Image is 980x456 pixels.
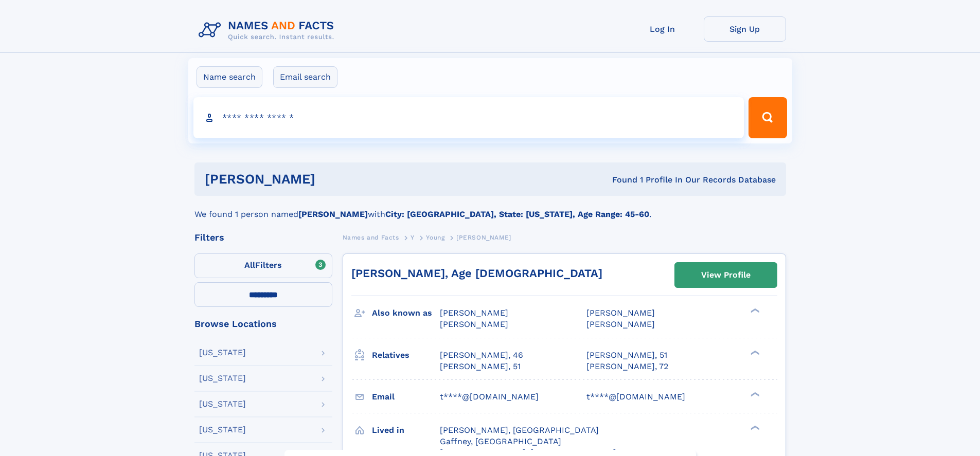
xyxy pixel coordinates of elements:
[372,388,440,406] h3: Email
[298,209,368,219] b: [PERSON_NAME]
[586,361,668,372] a: [PERSON_NAME], 72
[194,253,332,278] label: Filters
[411,234,415,241] span: Y
[456,234,511,241] span: [PERSON_NAME]
[586,319,655,329] span: [PERSON_NAME]
[199,400,246,408] div: [US_STATE]
[194,233,332,242] div: Filters
[194,319,332,329] div: Browse Locations
[748,307,760,314] div: ❯
[199,349,246,357] div: [US_STATE]
[343,231,399,244] a: Names and Facts
[586,308,655,318] span: [PERSON_NAME]
[704,16,786,42] a: Sign Up
[194,16,343,44] img: Logo Names and Facts
[351,267,602,280] a: [PERSON_NAME], Age [DEMOGRAPHIC_DATA]
[199,374,246,382] div: [US_STATE]
[440,361,521,372] a: [PERSON_NAME], 51
[194,196,786,221] div: We found 1 person named with .
[244,260,255,270] span: All
[385,209,649,219] b: City: [GEOGRAPHIC_DATA], State: [US_STATE], Age Range: 45-60
[440,436,561,446] span: Gaffney, [GEOGRAPHIC_DATA]
[193,97,744,138] input: search input
[426,231,444,244] a: Young
[411,231,415,244] a: Y
[205,173,464,186] h1: [PERSON_NAME]
[440,308,508,318] span: [PERSON_NAME]
[440,425,599,435] span: [PERSON_NAME], [GEOGRAPHIC_DATA]
[586,350,667,361] a: [PERSON_NAME], 51
[748,424,760,431] div: ❯
[426,234,444,241] span: Young
[199,426,246,434] div: [US_STATE]
[701,263,751,287] div: View Profile
[748,391,760,397] div: ❯
[440,350,523,361] a: [PERSON_NAME], 46
[440,319,508,329] span: [PERSON_NAME]
[273,66,337,88] label: Email search
[372,304,440,322] h3: Also known as
[372,422,440,439] h3: Lived in
[464,174,776,186] div: Found 1 Profile In Our Records Database
[675,263,777,287] a: View Profile
[372,346,440,364] h3: Relatives
[621,16,704,42] a: Log In
[748,349,760,356] div: ❯
[197,66,262,88] label: Name search
[749,97,787,138] button: Search Button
